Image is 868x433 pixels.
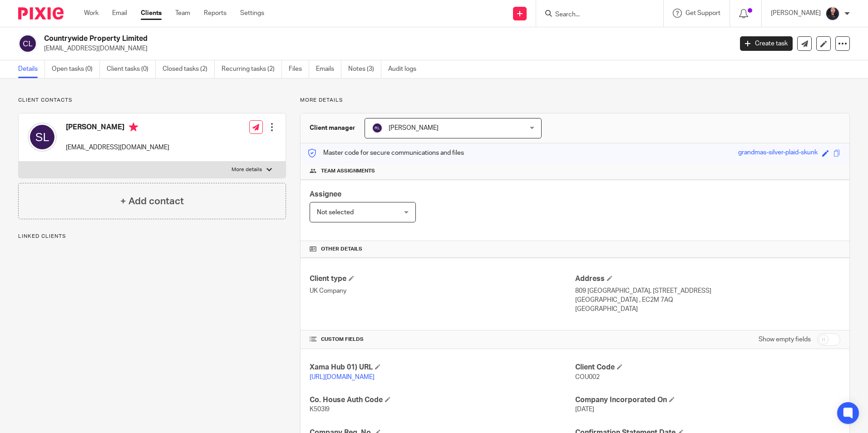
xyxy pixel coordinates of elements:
[321,246,362,253] span: Other details
[222,60,282,78] a: Recurring tasks (2)
[310,123,355,133] h3: Client manager
[310,191,341,198] span: Assignee
[240,9,264,18] a: Settings
[112,9,127,18] a: Email
[52,60,100,78] a: Open tasks (0)
[771,9,821,18] p: [PERSON_NAME]
[321,167,375,175] span: Team assignments
[107,60,156,78] a: Client tasks (0)
[310,363,575,372] h4: Xama Hub 01) URL
[289,60,309,78] a: Files
[44,34,590,44] h2: Countrywide Property Limited
[300,97,850,104] p: More details
[575,395,840,405] h4: Company Incorporated On
[84,9,99,18] a: Work
[66,143,169,152] p: [EMAIL_ADDRESS][DOMAIN_NAME]
[738,148,818,158] div: grandmas-silver-plaid-skunk
[388,60,423,78] a: Audit logs
[310,274,575,284] h4: Client type
[575,374,600,380] span: COU002
[310,395,575,405] h4: Co. House Auth Code
[575,295,840,305] p: [GEOGRAPHIC_DATA] , EC2M 7AQ
[232,166,262,173] p: More details
[120,194,184,208] h4: + Add contact
[18,233,286,240] p: Linked clients
[389,125,439,131] span: [PERSON_NAME]
[575,274,840,284] h4: Address
[310,374,375,380] a: [URL][DOMAIN_NAME]
[825,6,840,21] img: MicrosoftTeams-image.jfif
[575,286,840,295] p: 809 [GEOGRAPHIC_DATA], [STREET_ADDRESS]
[310,286,575,295] p: UK Company
[307,148,464,157] p: Master code for secure communications and files
[310,406,330,413] span: K503I9
[141,9,162,18] a: Clients
[204,9,227,18] a: Reports
[18,97,286,104] p: Client contacts
[163,60,215,78] a: Closed tasks (2)
[348,60,381,78] a: Notes (3)
[310,336,575,343] h4: CUSTOM FIELDS
[317,209,354,216] span: Not selected
[575,363,840,372] h4: Client Code
[316,60,341,78] a: Emails
[18,34,37,53] img: svg%3E
[175,9,190,18] a: Team
[18,7,64,20] img: Pixie
[575,305,840,314] p: [GEOGRAPHIC_DATA]
[575,406,594,413] span: [DATE]
[759,335,811,344] label: Show empty fields
[740,36,793,51] a: Create task
[129,123,138,132] i: Primary
[554,11,636,19] input: Search
[28,123,57,152] img: svg%3E
[18,60,45,78] a: Details
[372,123,383,133] img: svg%3E
[44,44,726,53] p: [EMAIL_ADDRESS][DOMAIN_NAME]
[66,123,169,134] h4: [PERSON_NAME]
[686,10,720,16] span: Get Support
